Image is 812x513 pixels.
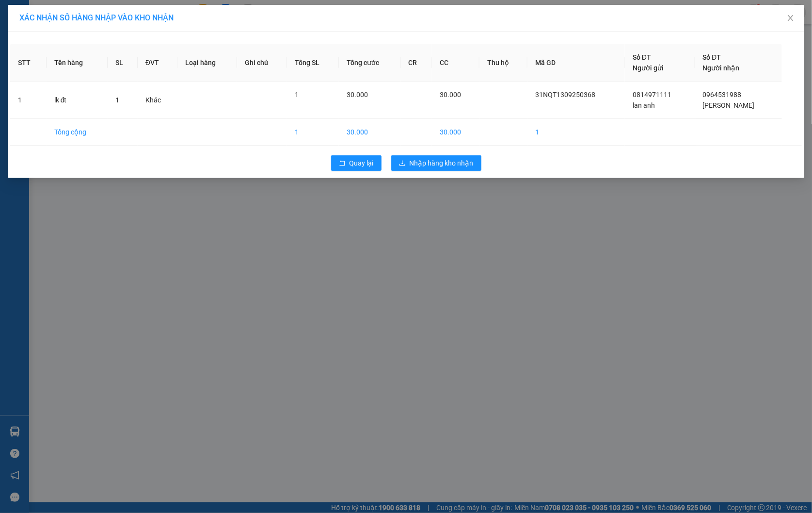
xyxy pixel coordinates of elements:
span: 30.000 [347,91,368,99]
th: SL [108,44,138,82]
span: [PERSON_NAME] [703,101,755,109]
td: 1 [287,119,339,146]
span: 30.000 [440,91,461,99]
td: lk đt [47,82,108,119]
span: 1 [115,96,119,104]
th: Ghi chú [237,44,287,82]
th: CR [401,44,432,82]
th: STT [10,44,47,82]
th: CC [432,44,479,82]
span: lan anh [633,101,655,109]
span: rollback [339,160,346,167]
span: Số ĐT [703,53,721,61]
td: 30.000 [432,119,479,146]
th: Tổng cước [339,44,401,82]
span: 31NQT1309250368 [535,91,595,99]
span: download [399,160,406,167]
td: 1 [10,82,47,119]
button: rollbackQuay lại [331,155,382,171]
th: Tổng SL [287,44,339,82]
span: Chuyển phát nhanh: [GEOGRAPHIC_DATA] - [GEOGRAPHIC_DATA] [15,42,98,76]
td: Khác [138,82,177,119]
span: 1 [295,91,299,99]
span: close [787,14,795,22]
span: 0964531988 [703,91,742,99]
span: Quay lại [350,158,374,168]
span: Người gửi [633,64,664,72]
span: Người nhận [703,64,740,72]
strong: CÔNG TY TNHH DỊCH VỤ DU LỊCH THỜI ĐẠI [17,8,96,39]
span: XÁC NHẬN SỐ HÀNG NHẬP VÀO KHO NHẬN [19,13,174,22]
img: logo [5,34,11,84]
th: Mã GD [527,44,625,82]
span: Nhập hàng kho nhận [410,158,474,168]
span: LH1309250366 [101,65,159,75]
button: Close [777,5,804,32]
th: Tên hàng [47,44,108,82]
button: downloadNhập hàng kho nhận [391,155,481,171]
span: Số ĐT [633,53,651,61]
td: Tổng cộng [47,119,108,146]
td: 1 [527,119,625,146]
td: 30.000 [339,119,401,146]
th: Thu hộ [479,44,527,82]
span: 0814971111 [633,91,671,99]
th: ĐVT [138,44,177,82]
th: Loại hàng [177,44,237,82]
